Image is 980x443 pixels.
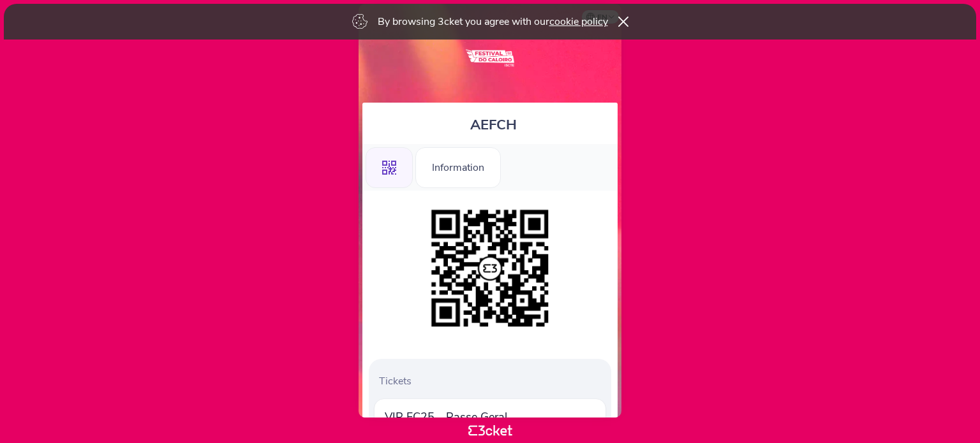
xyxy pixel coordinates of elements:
a: cookie policy [549,15,608,29]
span: VIP FC25 - Passe Geral [385,409,507,425]
img: Festival do Caloiro Iscte [458,17,522,96]
p: Tickets [379,374,606,388]
p: By browsing 3cket you agree with our [378,15,608,29]
span: AEFCH [470,115,517,134]
img: dcb0da5ad4354a3bb5778f1bd9c4ec78.png [425,203,555,333]
div: Information [415,147,501,188]
a: Information [415,159,501,173]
